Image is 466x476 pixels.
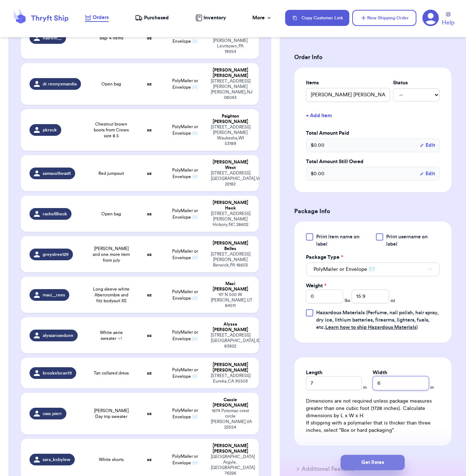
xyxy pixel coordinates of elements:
label: Status [393,79,440,87]
span: Bag- 4 items [100,35,123,41]
button: New Shipping Order [352,10,416,26]
div: [STREET_ADDRESS][PERSON_NAME] [PERSON_NAME] , NJ 08043 [211,78,250,100]
span: [PERSON_NAME] and one more item from july [92,246,131,263]
button: Copy Customer Link [285,10,349,26]
strong: oz [147,36,152,40]
span: White aerie sweater [92,330,131,341]
span: lbs [345,297,350,303]
span: cass.pierr [43,411,62,416]
h3: Package Info [294,207,451,216]
div: [STREET_ADDRESS][PERSON_NAME] Waukesha , WI 53189 [211,124,250,146]
span: alyssarosedunn [43,333,73,338]
span: maci__rees [43,292,65,298]
strong: oz [147,171,152,176]
a: Inventory [195,14,226,22]
span: PolyMailer or Envelope ✉️ [172,408,198,419]
span: Open bag [101,81,121,87]
div: 117 N 500 W [PERSON_NAME] , UT 84511 [211,292,250,308]
div: [PERSON_NAME] Belles [211,241,250,252]
div: Dimensions are not required unless package measures greater than one cubic foot (1728 inches). Ca... [306,398,440,434]
div: [PERSON_NAME] West [211,160,250,170]
span: pkreck [43,127,57,133]
strong: oz [147,293,152,297]
a: Help [442,12,454,27]
div: [STREET_ADDRESS] Eureka , CA 95503 [211,373,250,384]
label: Weight [306,282,326,289]
strong: oz [147,128,152,132]
span: PolyMailer or Envelope ✉️ [172,368,198,379]
div: [PERSON_NAME] [PERSON_NAME] [211,68,250,78]
span: $ 0.00 [311,142,325,149]
span: [PERSON_NAME] Day trip sweater [92,408,131,419]
div: [STREET_ADDRESS][PERSON_NAME] Berwick , PA 18603 [211,252,250,268]
span: brookeloran19 [43,370,72,376]
div: [GEOGRAPHIC_DATA] Argyle , [GEOGRAPHIC_DATA] 76226 [211,454,250,476]
label: Length [306,369,322,376]
span: Chestnut brown boots from Crows size 8.5 [92,121,131,139]
div: Paighton [PERSON_NAME] [211,114,250,124]
span: PolyMailer or Envelope ✉️ [172,330,198,341]
div: Maci [PERSON_NAME] [211,281,250,292]
span: PolyMailer or Envelope ✉️ [172,78,198,89]
strong: oz [147,457,152,462]
label: Width [373,369,387,376]
span: PolyMailer or Envelope ✉️ [172,208,198,219]
label: Total Amount Paid [306,130,440,137]
span: Inventory [203,14,226,22]
a: Purchased [135,14,169,22]
span: Red jumpsuit [98,170,124,176]
div: Cassie [PERSON_NAME] [211,397,250,408]
span: greystreet29 [43,252,69,257]
span: dr.rennyxmandia [43,81,77,87]
span: Tan collared dress [94,370,129,376]
p: If shipping with a polymailer that is thicker than three inches, select "Box or hard packaging". [306,419,440,434]
span: PolyMailer or Envelope ✉️ [172,124,198,135]
div: [STREET_ADDRESS] [GEOGRAPHIC_DATA] , ID 83822 [211,333,250,349]
span: (Perfume, nail polish, hair spray, dry ice, lithium batteries, firearms, lighters, fuels, etc. ) [316,310,439,330]
strong: oz [147,371,152,375]
span: Hazardous Materials [316,310,365,315]
label: Total Amount Still Owed [306,158,440,165]
div: Alyssa [PERSON_NAME] [211,322,250,333]
a: Orders [85,14,109,22]
div: 1674 Potomac crest circle [PERSON_NAME] , VA 22554 [211,408,250,430]
div: More [252,14,272,22]
div: [PERSON_NAME] [PERSON_NAME] [211,443,250,454]
div: [PERSON_NAME] Heck [211,200,250,211]
span: PolyMailer or Envelope ✉️ [172,249,198,260]
div: [STREET_ADDRESS][PERSON_NAME] Hickory , NC 28602 [211,211,250,227]
strong: oz [147,411,152,416]
label: Items [306,79,390,87]
label: Package Type [306,254,343,261]
strong: oz [147,82,152,86]
span: Long sleeve white Abercrombie and fitz bodysuit XS [92,286,131,304]
h3: Order Info [294,53,451,62]
span: PolyMailer or Envelope ✉️ [172,168,198,179]
span: rachelllheck [43,211,67,217]
button: + Add Item [303,108,443,124]
span: oz [391,297,395,303]
span: $ 0.00 [311,170,325,177]
span: PolyMailer or Envelope ✉️ [172,289,198,300]
span: in [363,384,367,390]
span: Print username on label [386,233,440,248]
strong: oz [147,252,152,257]
span: PolyMailer or Envelope ✉️ [172,454,198,465]
div: [STREET_ADDRESS] [GEOGRAPHIC_DATA] , VA 22182 [211,170,250,187]
button: Edit [420,170,435,177]
div: [PERSON_NAME] [PERSON_NAME] [211,362,250,373]
button: Get Rates [341,455,405,470]
button: Edit [420,142,435,149]
strong: oz [147,333,152,338]
span: Open bag [101,211,121,217]
span: + 1 [118,336,122,341]
button: PolyMailer or Envelope ✉️ [306,262,440,276]
span: Help [442,18,454,27]
span: Purchased [144,14,169,22]
a: Learn how to ship Hazardous Materials [325,325,416,330]
span: sara_kobylew [43,457,70,462]
span: in [430,384,434,390]
span: Orders [93,14,109,21]
strong: oz [147,212,152,216]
